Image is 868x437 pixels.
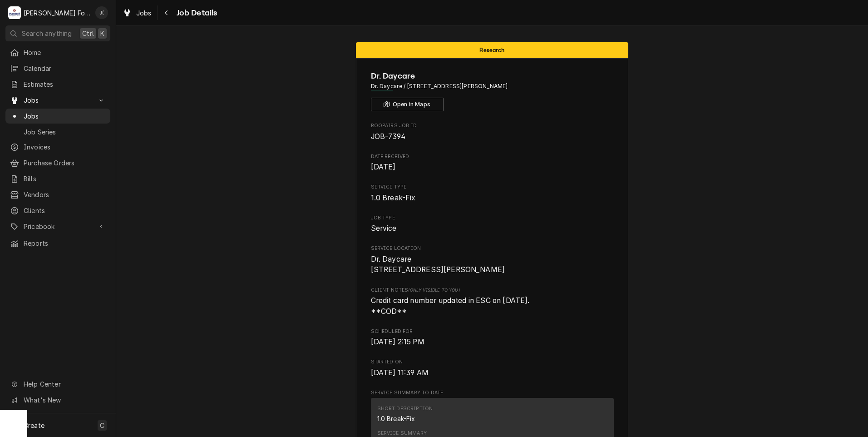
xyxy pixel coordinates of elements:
span: Help Center [24,379,105,389]
span: Clients [24,206,106,215]
a: Purchase Orders [5,155,110,170]
a: Go to Jobs [5,93,110,108]
span: Jobs [136,8,152,18]
div: Started On [371,358,614,378]
span: [DATE] 11:39 AM [371,368,429,377]
span: Credit card number updated in ESC on [DATE]. **COD** [371,296,530,316]
span: Job Series [24,127,106,137]
a: Vendors [5,187,110,202]
span: Name [371,70,614,82]
span: Purchase Orders [24,158,106,168]
span: Address [371,82,614,90]
span: Job Type [371,214,614,222]
span: Calendar [24,64,106,73]
span: Job Type [371,223,614,234]
div: M [8,6,21,19]
div: 1.0 Break-Fix [377,414,415,423]
span: JOB-7394 [371,132,405,141]
span: Started On [371,358,614,366]
span: 1.0 Break-Fix [371,194,416,202]
a: Bills [5,171,110,186]
span: Service Type [371,193,614,204]
span: Client Notes [371,287,614,294]
span: Create [24,422,44,429]
a: Go to What's New [5,392,110,407]
button: Open in Maps [371,98,444,111]
span: Job Details [174,7,217,19]
div: Service Type [371,184,614,203]
a: Invoices [5,139,110,154]
span: C [100,421,104,430]
span: Home [24,48,106,57]
span: Bills [24,174,106,184]
span: Service Location [371,245,614,252]
a: Go to Pricebook [5,219,110,234]
span: Roopairs Job ID [371,131,614,142]
span: Ctrl [82,29,94,38]
span: Service Location [371,254,614,275]
span: [DATE] [371,163,396,171]
span: Scheduled For [371,328,614,335]
div: Marshall Food Equipment Service's Avatar [8,6,21,19]
span: Invoices [24,142,106,152]
a: Home [5,45,110,60]
a: Reports [5,236,110,251]
div: Job Type [371,214,614,234]
a: Clients [5,203,110,218]
div: Service Location [371,245,614,275]
div: Jeff Debigare (109)'s Avatar [95,6,108,19]
div: J( [95,6,108,19]
div: [PERSON_NAME] Food Equipment Service [24,8,90,18]
span: [DATE] 2:15 PM [371,338,424,346]
a: Job Series [5,124,110,139]
a: Jobs [119,5,155,20]
span: Research [479,47,504,53]
span: Service Type [371,184,614,191]
span: Date Received [371,153,614,160]
a: Jobs [5,109,110,124]
button: Navigate back [159,5,174,20]
div: Status [356,42,628,58]
span: [object Object] [371,295,614,317]
span: Started On [371,367,614,378]
span: Jobs [24,95,92,105]
span: (Only Visible to You) [408,288,459,293]
div: Scheduled For [371,328,614,348]
a: Go to Help Center [5,377,110,392]
span: Reports [24,238,106,248]
a: Calendar [5,61,110,76]
span: Dr. Daycare [STREET_ADDRESS][PERSON_NAME] [371,255,505,274]
div: Service Summary [377,430,427,437]
span: Search anything [22,29,72,38]
span: Roopairs Job ID [371,122,614,129]
div: [object Object] [371,287,614,317]
div: Client Information [371,70,614,111]
span: What's New [24,395,105,405]
a: Estimates [5,77,110,92]
span: Vendors [24,190,106,199]
button: Search anythingCtrlK [5,25,110,41]
div: Short Description [377,405,433,412]
span: Service Summary To Date [371,389,614,397]
span: Jobs [24,111,106,121]
span: Estimates [24,79,106,89]
div: Date Received [371,153,614,173]
span: K [100,29,104,38]
div: Roopairs Job ID [371,122,614,142]
span: Scheduled For [371,337,614,348]
span: Service [371,224,397,233]
span: Date Received [371,162,614,173]
span: Pricebook [24,222,92,231]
